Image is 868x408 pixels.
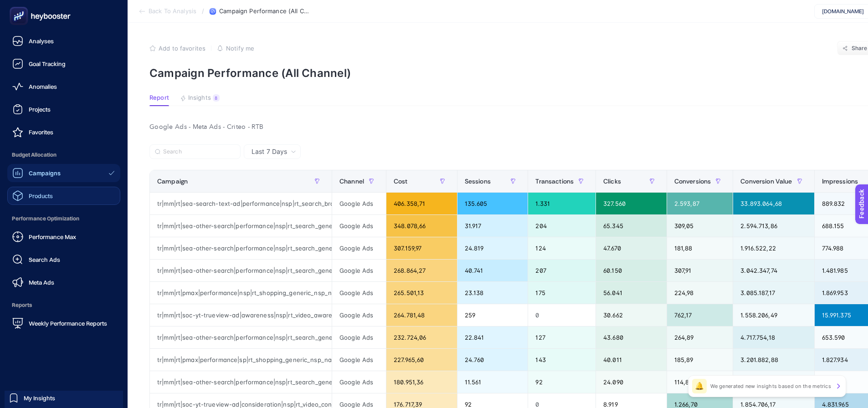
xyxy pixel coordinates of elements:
[29,192,53,199] span: Products
[457,282,528,304] div: 23.138
[7,273,120,291] a: Meta Ads
[150,260,332,281] div: tr|mm|rt|sea-other-search|performance|nsp|rt_search_generic_nsp_na_dsa-other-max-conv-value-feed|...
[29,37,54,45] span: Analyses
[213,94,220,102] div: 8
[457,326,528,348] div: 22.841
[667,282,733,304] div: 224,98
[603,178,621,185] span: Clicks
[7,55,120,73] a: Goal Tracking
[386,260,457,281] div: 268.864,27
[149,8,196,15] span: Back To Analysis
[596,193,667,214] div: 327.560
[150,193,332,214] div: tr|mm|rt|sea-search-text-ad|performance|nsp|rt_search_brand_nsp_na_pure-exact|na|d2c|Search-Brand...
[535,178,574,185] span: Transactions
[733,326,814,348] div: 4.717.754,18
[528,193,596,214] div: 1.331
[667,326,733,348] div: 264,89
[386,282,457,304] div: 265.501,13
[733,349,814,371] div: 3.201.882,88
[332,193,386,214] div: Google Ads
[667,371,733,393] div: 114,88
[733,371,814,393] div: 1.625.387,14
[150,237,332,259] div: tr|mm|rt|sea-other-search|performance|nsp|rt_search_generic_nsp_na_dsa-other-gfk|na|d2c|DSA|OSB00...
[528,326,596,348] div: 127
[150,215,332,237] div: tr|mm|rt|sea-other-search|performance|nsp|rt_search_generic_nsp_na_dsa-other-top-seller-max-conv-...
[219,8,310,15] span: Campaign Performance (All Channel)
[7,146,120,164] span: Budget Allocation
[528,260,596,281] div: 207
[667,193,733,214] div: 2.593,87
[394,178,408,185] span: Cost
[733,215,814,237] div: 2.594.713,86
[692,379,707,393] div: 🔔
[457,304,528,326] div: 259
[457,237,528,259] div: 24.819
[7,250,120,269] a: Search Ads
[7,228,120,246] a: Performance Max
[674,178,711,185] span: Conversions
[5,391,123,405] a: My Insights
[29,256,60,263] span: Search Ads
[528,282,596,304] div: 175
[667,215,733,237] div: 309,05
[852,45,868,52] span: Share
[733,237,814,259] div: 1.916.522,22
[150,326,332,348] div: tr|mm|rt|sea-other-search|performance|nsp|rt_search_generic_nsp_na_dsa-other-hero-urunler|na|d2c|...
[226,45,254,52] span: Notify me
[596,326,667,348] div: 43.680
[24,394,55,402] span: My Insights
[386,215,457,237] div: 348.078,66
[733,282,814,304] div: 3.085.187,17
[386,326,457,348] div: 232.724,06
[150,371,332,393] div: tr|mm|rt|sea-other-search|performance|nsp|rt_search_generic_nsp_na_dsa-ceyiz-donemi|na|d2c|DSA|OS...
[596,371,667,393] div: 24.090
[457,215,528,237] div: 31.917
[386,193,457,214] div: 406.358,71
[7,32,120,50] a: Analyses
[29,279,54,286] span: Meta Ads
[386,371,457,393] div: 180.951,36
[457,193,528,214] div: 135.605
[457,349,528,371] div: 24.760
[252,147,287,156] span: Last 7 Days
[465,178,491,185] span: Sessions
[149,94,169,102] span: Report
[528,304,596,326] div: 0
[667,304,733,326] div: 762,17
[332,237,386,259] div: Google Ads
[332,282,386,304] div: Google Ads
[7,100,120,118] a: Projects
[332,349,386,371] div: Google Ads
[29,83,57,90] span: Anomalies
[733,260,814,281] div: 3.042.347,74
[29,320,107,327] span: Weekly Performance Reports
[7,187,120,205] a: Products
[667,260,733,281] div: 307,91
[163,148,235,155] input: Search
[528,237,596,259] div: 124
[596,215,667,237] div: 65.345
[29,106,51,113] span: Projects
[150,304,332,326] div: tr|mm|rt|soc-yt-trueview-ad|awareness|nsp|rt_video_awareness_nsp_na_youtube-reach-bts-25-nu|na|d2...
[457,371,528,393] div: 11.561
[7,314,120,332] a: Weekly Performance Reports
[150,349,332,371] div: tr|mm|rt|pmax|performance|sp|rt_shopping_generic_nsp_na_pmax-other-gmc-benchmark|na|d2c|AOP|OSB00...
[596,282,667,304] div: 56.041
[596,260,667,281] div: 60.150
[332,260,386,281] div: Google Ads
[667,237,733,259] div: 181,88
[386,304,457,326] div: 264.781,48
[7,77,120,96] a: Anomalies
[202,7,204,15] span: /
[457,260,528,281] div: 40.741
[332,215,386,237] div: Google Ads
[29,169,61,177] span: Campaigns
[822,178,858,185] span: Impressions
[386,237,457,259] div: 307.159,97
[733,193,814,214] div: 33.893.064,68
[528,215,596,237] div: 204
[29,233,76,240] span: Performance Max
[7,123,120,141] a: Favorites
[528,349,596,371] div: 143
[7,164,120,182] a: Campaigns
